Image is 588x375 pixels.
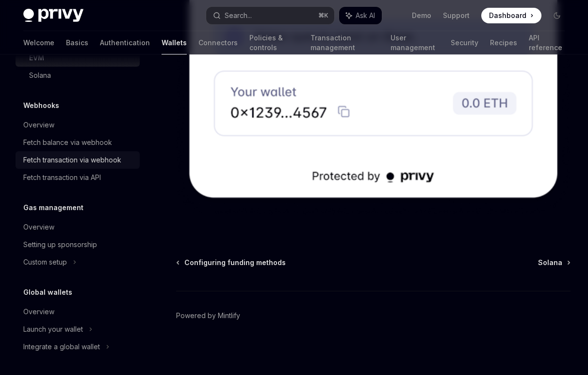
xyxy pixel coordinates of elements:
div: Overview [23,221,54,233]
div: Fetch transaction via API [23,172,101,183]
a: Wallets [162,31,187,54]
a: API reference [529,31,565,54]
h5: Webhooks [23,100,59,111]
a: Security [451,31,478,54]
span: Ask AI [356,11,375,20]
button: Ask AI [339,7,382,24]
a: Transaction management [310,31,379,54]
a: Fetch transaction via webhook [16,151,140,169]
span: Dashboard [489,11,526,20]
a: Fetch balance via webhook [16,134,140,151]
a: Solana [538,258,570,268]
a: User management [391,31,439,54]
a: Dashboard [481,8,541,23]
a: Setting up sponsorship [16,236,140,253]
div: Overview [23,306,54,318]
div: Fetch transaction via webhook [23,154,121,166]
div: Integrate a global wallet [23,341,100,353]
a: Overview [16,116,140,134]
div: Setting up sponsorship [23,239,97,250]
a: Overview [16,303,140,321]
a: Basics [66,31,88,54]
a: Recipes [490,31,517,54]
a: Powered by Mintlify [176,311,240,321]
span: ⌘ K [318,12,328,19]
span: Solana [538,258,562,268]
a: Configuring funding methods [177,258,286,268]
a: Solana [16,67,140,84]
div: Custom setup [23,256,67,268]
a: Support [443,11,470,20]
h5: Gas management [23,202,83,214]
a: Fetch transaction via API [16,169,140,186]
a: Authentication [100,31,150,54]
div: Overview [23,119,54,131]
a: Overview [16,218,140,236]
a: Connectors [198,31,238,54]
img: dark logo [23,9,83,22]
span: Configuring funding methods [184,258,286,268]
a: Demo [412,11,431,20]
h5: Global wallets [23,286,72,298]
button: Search...⌘K [206,7,334,24]
div: Search... [225,10,252,21]
div: Fetch balance via webhook [23,137,112,148]
a: Policies & controls [249,31,299,54]
div: Solana [29,70,51,81]
div: Launch your wallet [23,323,83,335]
button: Toggle dark mode [549,8,565,23]
a: Welcome [23,31,54,54]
